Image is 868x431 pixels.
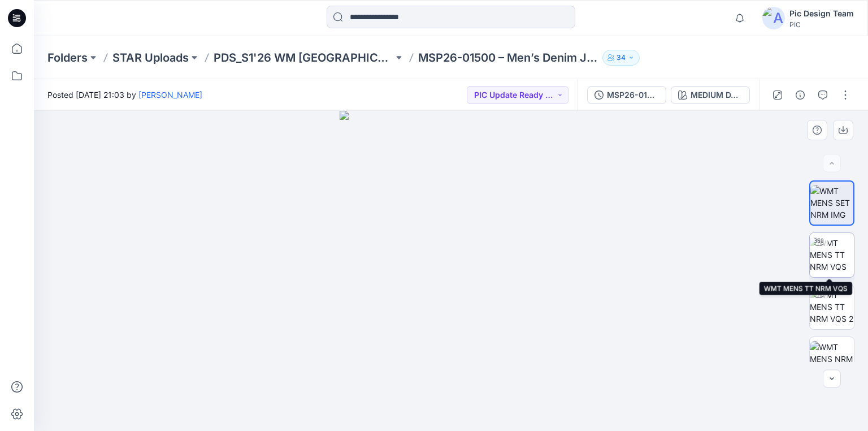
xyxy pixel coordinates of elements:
[607,89,659,101] div: MSP26-01500 – Men’s Denim Jacket_op 1_V3
[112,50,189,66] a: STAR Uploads
[418,50,598,66] p: MSP26-01500 – Men’s Denim Jacket_op 1
[214,50,393,66] a: PDS_S1'26 WM [GEOGRAPHIC_DATA] Men's 20250522_117_GC_STAR
[789,20,854,29] div: PIC
[602,50,640,66] button: 34
[587,86,666,104] button: MSP26-01500 – Men’s Denim Jacket_op 1_V3
[47,89,202,101] span: Posted [DATE] 21:03 by
[791,86,809,104] button: Details
[789,7,854,20] div: Pic Design Team
[671,86,750,104] button: MEDIUM DARK WASH
[810,185,853,221] img: WMT MENS SET NRM IMG
[340,111,562,431] img: eyJhbGciOiJIUzI1NiIsImtpZCI6IjAiLCJzbHQiOiJzZXMiLCJ0eXAiOiJKV1QifQ.eyJkYXRhIjp7InR5cGUiOiJzdG9yYW...
[810,289,854,325] img: WMT MENS TT NRM VQS 2
[810,341,854,377] img: WMT MENS NRM FT GHOST
[762,7,785,29] img: avatar
[47,50,88,66] a: Folders
[138,90,202,100] a: [PERSON_NAME]
[810,237,854,273] img: WMT MENS TT NRM VQS
[617,51,626,64] p: 34
[691,89,743,101] div: MEDIUM DARK WASH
